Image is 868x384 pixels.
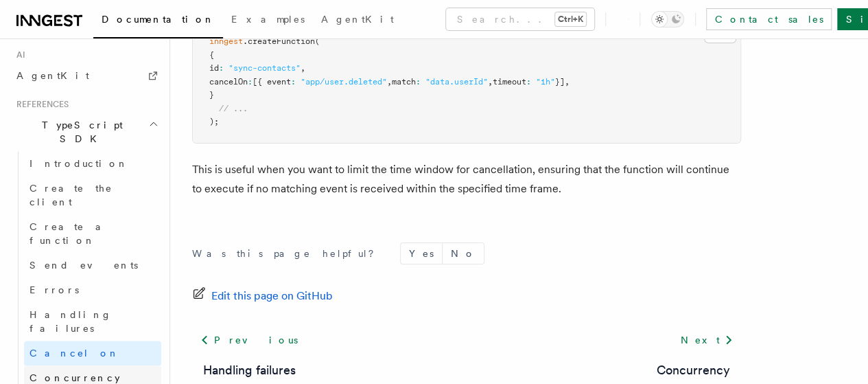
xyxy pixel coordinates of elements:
[387,77,392,87] span: ,
[209,63,219,73] span: id
[93,4,223,38] a: Documentation
[192,160,741,199] p: This is useful when you want to limit the time window for cancellation, ensuring that the functio...
[219,104,248,113] span: // ...
[301,77,387,87] span: "app/user.deleted"
[651,11,684,27] button: Toggle dark mode
[30,348,119,359] span: Cancel on
[706,8,832,30] a: Contact sales
[203,361,296,380] a: Handling failures
[672,328,741,352] a: Next
[219,63,224,73] span: :
[253,77,291,87] span: [{ event
[301,63,305,73] span: ,
[30,309,112,334] span: Handling failures
[493,77,526,87] span: timeout
[24,302,161,341] a: Handling failures
[555,12,586,26] kbd: Ctrl+K
[30,183,113,207] span: Create the client
[192,328,305,352] a: Previous
[243,36,315,46] span: .createFunction
[24,176,161,214] a: Create the client
[30,260,138,271] span: Send events
[102,14,215,25] span: Documentation
[24,151,161,176] a: Introduction
[16,70,89,81] span: AgentKit
[446,8,594,30] button: Search...Ctrl+K
[11,99,69,110] span: References
[30,372,120,383] span: Concurrency
[209,117,219,126] span: );
[392,77,416,87] span: match
[11,63,161,88] a: AgentKit
[11,49,25,60] span: AI
[526,77,531,87] span: :
[321,14,394,25] span: AgentKit
[24,278,161,302] a: Errors
[231,14,305,25] span: Examples
[536,77,555,87] span: "1h"
[24,341,161,365] a: Cancel on
[24,253,161,278] a: Send events
[192,247,384,260] p: Was this page helpful?
[313,4,402,37] a: AgentKit
[209,50,214,60] span: {
[401,243,442,264] button: Yes
[11,118,148,146] span: TypeScript SDK
[555,77,565,87] span: }]
[565,77,570,87] span: ,
[30,284,79,295] span: Errors
[416,77,421,87] span: :
[443,243,484,264] button: No
[192,286,333,306] a: Edit this page on GitHub
[315,36,320,46] span: (
[30,158,128,169] span: Introduction
[30,221,111,246] span: Create a function
[11,113,161,151] button: TypeScript SDK
[211,286,333,306] span: Edit this page on GitHub
[209,36,243,46] span: inngest
[488,77,493,87] span: ,
[209,77,248,87] span: cancelOn
[24,214,161,253] a: Create a function
[425,77,488,87] span: "data.userId"
[291,77,296,87] span: :
[228,63,301,73] span: "sync-contacts"
[248,77,253,87] span: :
[223,4,313,37] a: Examples
[657,361,730,380] a: Concurrency
[209,90,214,100] span: }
